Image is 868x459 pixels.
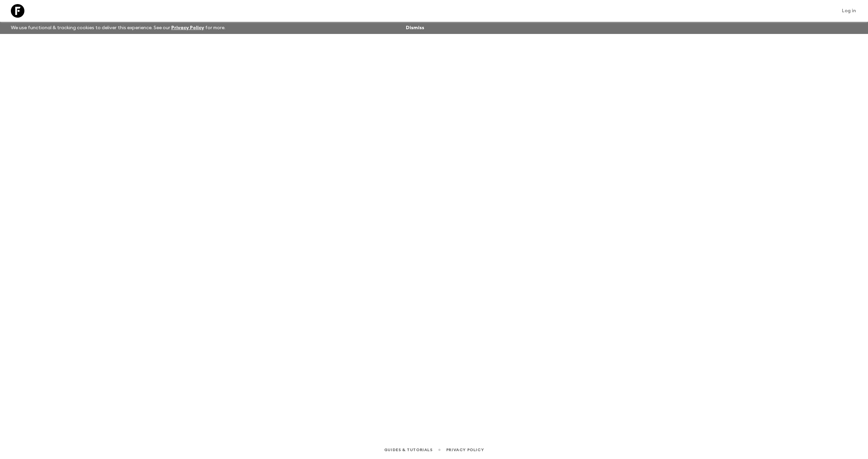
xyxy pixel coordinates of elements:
[171,25,204,30] a: Privacy Policy
[446,446,484,454] a: Privacy Policy
[384,446,433,454] a: Guides & Tutorials
[838,6,860,16] a: Log in
[404,23,426,33] button: Dismiss
[8,22,228,34] p: We use functional & tracking cookies to deliver this experience. See our for more.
